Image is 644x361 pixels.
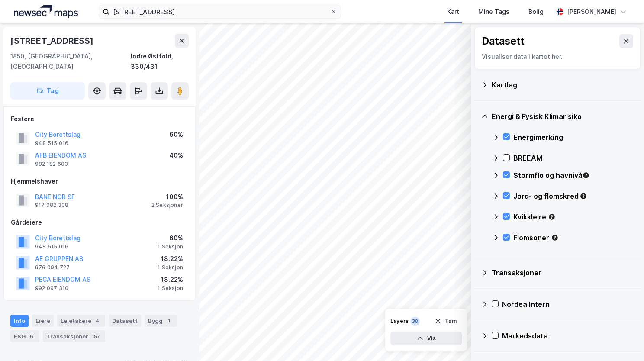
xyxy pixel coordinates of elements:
[131,51,189,72] div: Indre Østfold, 330/431
[27,332,36,341] div: 6
[513,153,634,163] div: BREEAM
[10,34,95,48] div: [STREET_ADDRESS]
[11,176,188,187] div: Hjemmelshaver
[580,192,587,200] div: Tooltip anchor
[478,6,509,17] div: Mine Tags
[492,268,634,278] div: Transaksjoner
[492,111,634,122] div: Energi & Fysisk Klimarisiko
[169,129,183,140] div: 60%
[601,319,644,361] iframe: Chat Widget
[158,274,183,285] div: 18.22%
[11,217,188,228] div: Gårdeiere
[513,191,634,201] div: Jord- og flomskred
[35,264,70,271] div: 976 094 727
[447,6,459,17] div: Kart
[35,140,68,147] div: 948 515 016
[482,34,525,48] div: Datasett
[90,332,102,341] div: 157
[567,6,616,17] div: [PERSON_NAME]
[35,202,68,209] div: 917 082 308
[10,330,39,342] div: ESG
[164,316,173,325] div: 1
[145,315,177,327] div: Bygg
[35,285,68,292] div: 992 097 310
[582,171,590,179] div: Tooltip anchor
[482,52,633,62] div: Visualiser data i kartet her.
[502,299,634,309] div: Nordea Intern
[429,314,462,328] button: Tøm
[158,285,183,292] div: 1 Seksjon
[513,232,634,243] div: Flomsoner
[390,332,462,345] button: Vis
[11,114,188,124] div: Festere
[513,132,634,142] div: Energimerking
[109,5,330,18] input: Søk på adresse, matrikkel, gårdeiere, leietakere eller personer
[410,317,420,326] div: 38
[10,82,85,100] button: Tag
[158,264,183,271] div: 1 Seksjon
[32,315,54,327] div: Eiere
[158,243,183,250] div: 1 Seksjon
[93,316,102,325] div: 4
[109,315,141,327] div: Datasett
[43,330,105,342] div: Transaksjoner
[35,161,68,168] div: 982 182 603
[513,212,634,222] div: Kvikkleire
[158,233,183,243] div: 60%
[513,170,634,180] div: Stormflo og havnivå
[528,6,544,17] div: Bolig
[548,213,556,221] div: Tooltip anchor
[10,51,131,72] div: 1850, [GEOGRAPHIC_DATA], [GEOGRAPHIC_DATA]
[10,315,29,327] div: Info
[14,5,78,18] img: logo.a4113a55bc3d86da70a041830d287a7e.svg
[158,254,183,264] div: 18.22%
[502,331,634,341] div: Markedsdata
[551,234,559,242] div: Tooltip anchor
[390,318,409,325] div: Layers
[57,315,105,327] div: Leietakere
[35,243,68,250] div: 948 515 016
[151,192,183,202] div: 100%
[492,80,634,90] div: Kartlag
[151,202,183,209] div: 2 Seksjoner
[169,150,183,161] div: 40%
